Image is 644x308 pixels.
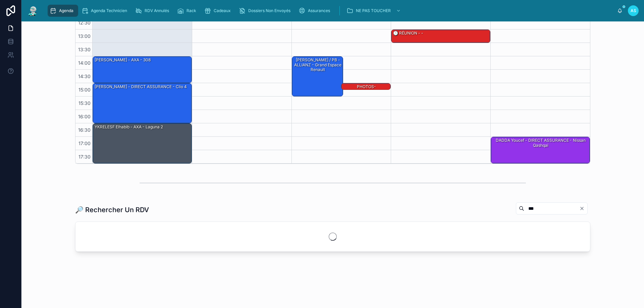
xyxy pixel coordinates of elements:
div: 🕒 RÉUNION - - [392,30,424,36]
div: [PERSON_NAME] - DIRECT ASSURANCE - Clio 4 [93,83,192,123]
a: Cadeaux [202,5,235,17]
div: PHOTOS-[PERSON_NAME] / TPANO - ALLIANZ - Grand espace Renault [342,84,390,105]
span: Agenda Technicien [91,8,127,13]
div: DADDA Youcef - DIRECT ASSURANCE - Nissan qashqai [492,137,589,148]
span: 13:00 [76,33,92,39]
a: Agenda Technicien [79,5,132,17]
span: 13:30 [76,47,92,52]
img: App logo [27,5,39,16]
a: Assurances [297,5,335,17]
span: 17:30 [77,154,92,160]
div: [PERSON_NAME] / PB - ALLIANZ - Grand espace Renault [293,57,343,73]
div: 🕒 RÉUNION - - [391,30,490,43]
div: scrollable content [44,3,617,18]
span: 17:00 [77,140,92,146]
span: Rack [186,8,196,13]
a: Rack [175,5,201,17]
span: 16:30 [76,127,92,133]
span: 15:30 [77,100,92,106]
div: PHOTOS-[PERSON_NAME] / TPANO - ALLIANZ - Grand espace Renault [341,83,390,90]
span: Dossiers Non Envoyés [248,8,290,13]
a: NE PAS TOUCHER [344,5,404,17]
span: NE PAS TOUCHER [356,8,391,13]
div: [PERSON_NAME] - DIRECT ASSURANCE - Clio 4 [94,84,187,90]
div: YKRELESF elhabib - AXA - Laguna 2 [94,124,164,130]
a: Agenda [48,5,78,17]
span: 15:00 [77,87,92,93]
div: [PERSON_NAME] - AXA - 308 [94,57,151,63]
a: Dossiers Non Envoyés [237,5,295,17]
div: DADDA Youcef - DIRECT ASSURANCE - Nissan qashqai [491,137,590,163]
div: [PERSON_NAME] / PB - ALLIANZ - Grand espace Renault [292,57,343,96]
a: RDV Annulés [133,5,174,17]
span: 12:30 [76,20,92,25]
span: 14:00 [76,60,92,66]
span: 14:30 [76,73,92,79]
span: RDV Annulés [145,8,169,13]
span: 16:00 [76,114,92,119]
span: Assurances [308,8,330,13]
div: YKRELESF elhabib - AXA - Laguna 2 [93,124,192,163]
span: Agenda [59,8,73,13]
span: Cadeaux [214,8,231,13]
h1: 🔎 Rechercher Un RDV [75,205,149,214]
div: [PERSON_NAME] - AXA - 308 [93,57,192,83]
span: AS [631,8,636,13]
button: Clear [579,206,587,211]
